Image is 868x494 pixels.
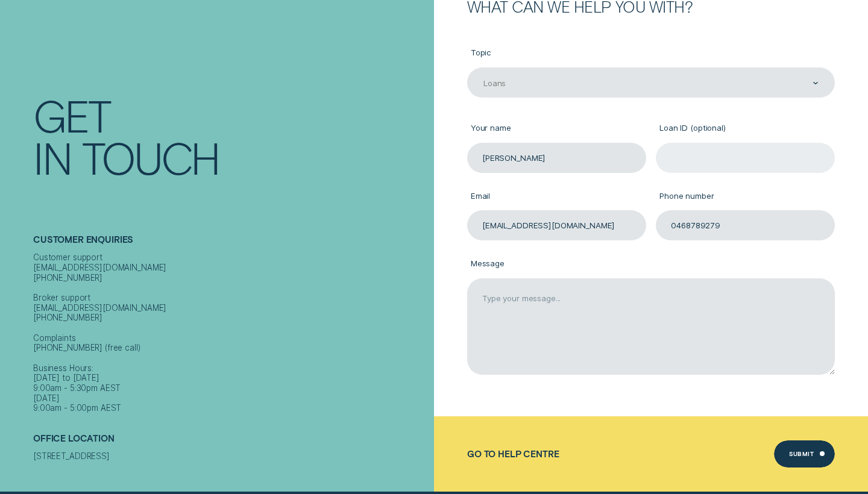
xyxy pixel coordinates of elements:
h2: Office Location [33,433,429,451]
label: Message [467,251,835,278]
label: Email [467,183,646,210]
div: Touch [82,136,219,178]
div: Customer support [EMAIL_ADDRESS][DOMAIN_NAME] [PHONE_NUMBER] Broker support [EMAIL_ADDRESS][DOMAI... [33,252,429,413]
label: Your name [467,115,646,143]
label: Phone number [656,183,835,210]
a: Go to Help Centre [467,449,559,459]
div: In [33,136,71,178]
h1: Get In Touch [33,94,429,178]
button: Submit [774,440,835,467]
label: Topic [467,40,835,67]
h2: Customer Enquiries [33,234,429,252]
div: Loans [483,78,506,89]
label: Loan ID (optional) [656,115,835,143]
div: [STREET_ADDRESS] [33,451,429,461]
div: Get [33,94,110,136]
